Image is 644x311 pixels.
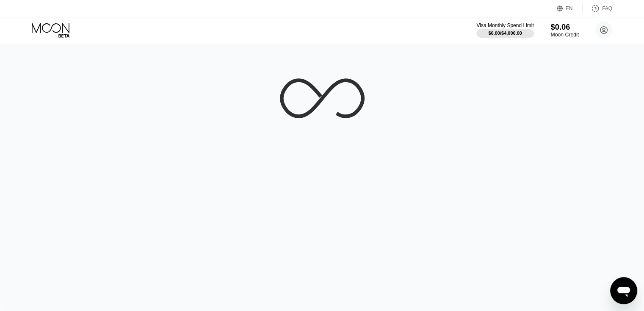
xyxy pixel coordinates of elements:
iframe: Кнопка запуска окна обмена сообщениями [610,277,637,304]
div: Moon Credit [550,32,579,38]
div: Visa Monthly Spend Limit [476,22,533,28]
div: $0.00 / $4,000.00 [488,31,522,36]
div: $0.06Moon Credit [550,22,579,38]
div: FAQ [602,6,612,11]
div: EN [557,4,583,13]
div: FAQ [583,4,612,13]
div: $0.06 [550,22,579,31]
div: Visa Monthly Spend Limit$0.00/$4,000.00 [476,22,533,38]
div: EN [566,6,573,11]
